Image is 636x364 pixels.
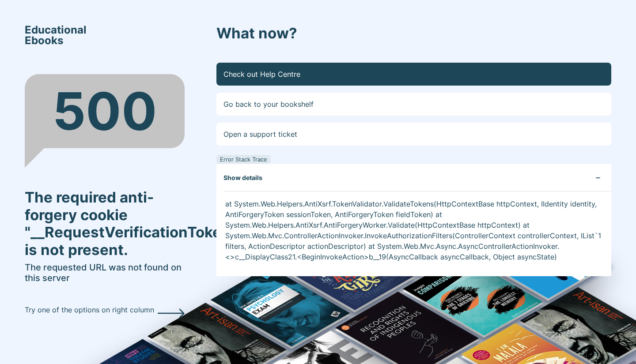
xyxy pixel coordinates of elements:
[216,123,611,146] a: Open a support ticket
[25,304,154,315] p: Try one of the options on right column
[225,199,602,262] p: at System.Web.Helpers.AntiXsrf.TokenValidator.ValidateTokens(HttpContextBase httpContext, IIdenti...
[216,63,611,86] a: Check out Help Centre
[223,164,611,191] button: Show details
[25,74,185,148] div: 500
[216,93,611,116] a: Go back to your bookshelf
[25,25,87,46] span: Educational Ebooks
[216,155,271,164] div: Error Stack Trace
[25,262,185,283] h5: The requested URL was not found on this server
[25,189,185,259] h3: The required anti-forgery cookie "__RequestVerificationToken" is not present.
[216,25,611,42] h3: What now?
